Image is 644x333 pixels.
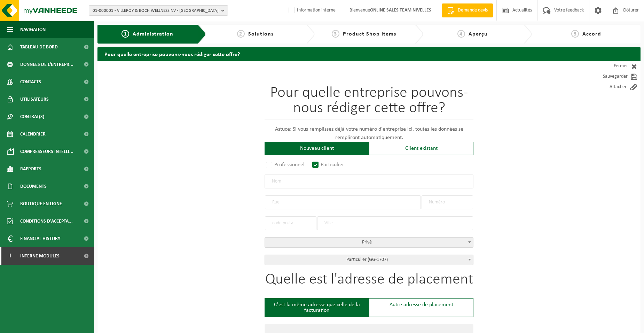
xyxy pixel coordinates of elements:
span: Privé [265,238,473,247]
h1: Pour quelle entreprise pouvons-nous rédiger cette offre? [265,85,473,120]
span: Demande devis [456,7,489,14]
a: 1Administration [103,30,192,38]
strong: ONLINE SALES TEAM NIVELLES [370,8,431,13]
span: Privé [265,237,473,248]
input: Numéro [422,195,473,209]
a: 4Aperçu [427,30,518,38]
input: Nom [265,175,473,188]
span: Financial History [20,230,60,247]
div: Autre adresse de placement [369,298,473,317]
span: Données de l'entrepr... [20,56,73,73]
span: 3 [332,30,339,38]
span: Tableau de bord [20,38,58,56]
span: Particulier (GG-1707) [265,255,473,265]
span: Calendrier [20,125,46,143]
a: 3Product Shop Items [318,30,409,38]
label: Particulier [311,160,346,170]
span: Particulier (GG-1707) [265,255,473,265]
span: Documents [20,178,47,195]
span: Contacts [20,73,41,91]
span: Solutions [248,31,274,37]
label: Information interne [287,5,336,16]
span: Contrat(s) [20,108,44,125]
span: I [7,247,13,265]
span: 2 [237,30,245,38]
div: Nouveau client [265,142,369,155]
span: Accord [582,31,601,37]
a: Sauvegarder [578,71,641,82]
a: Demande devis [442,3,493,17]
span: Administration [133,31,173,37]
span: 5 [571,30,579,38]
div: C'est la même adresse que celle de la facturation [265,298,369,317]
a: 2Solutions [210,30,301,38]
span: 1 [121,30,129,38]
input: code postal [265,216,316,230]
span: Interne modules [20,247,60,265]
span: 4 [457,30,465,38]
span: Navigation [20,21,46,38]
a: Fermer [578,61,641,71]
span: Product Shop Items [343,31,396,37]
span: Aperçu [469,31,488,37]
input: Rue [265,195,421,209]
label: Professionnel [265,160,307,170]
span: 01-000001 - VILLEROY & BOCH WELLNESS NV - [GEOGRAPHIC_DATA] [93,6,219,16]
input: Ville [317,216,473,230]
p: Astuce: Si vous remplissez déjà votre numéro d'entreprise ici, toutes les données se rempliront a... [265,125,473,142]
h2: Pour quelle entreprise pouvons-nous rédiger cette offre? [97,47,641,61]
button: 01-000001 - VILLEROY & BOCH WELLNESS NV - [GEOGRAPHIC_DATA] [89,5,228,16]
span: Utilisateurs [20,91,49,108]
a: Attacher [578,82,641,92]
span: Rapports [20,160,41,178]
span: Boutique en ligne [20,195,62,212]
span: Compresseurs intelli... [20,143,73,160]
span: Conditions d'accepta... [20,212,73,230]
div: Client existant [369,142,473,155]
a: 5Accord [535,30,637,38]
h1: Quelle est l'adresse de placement [265,272,473,291]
